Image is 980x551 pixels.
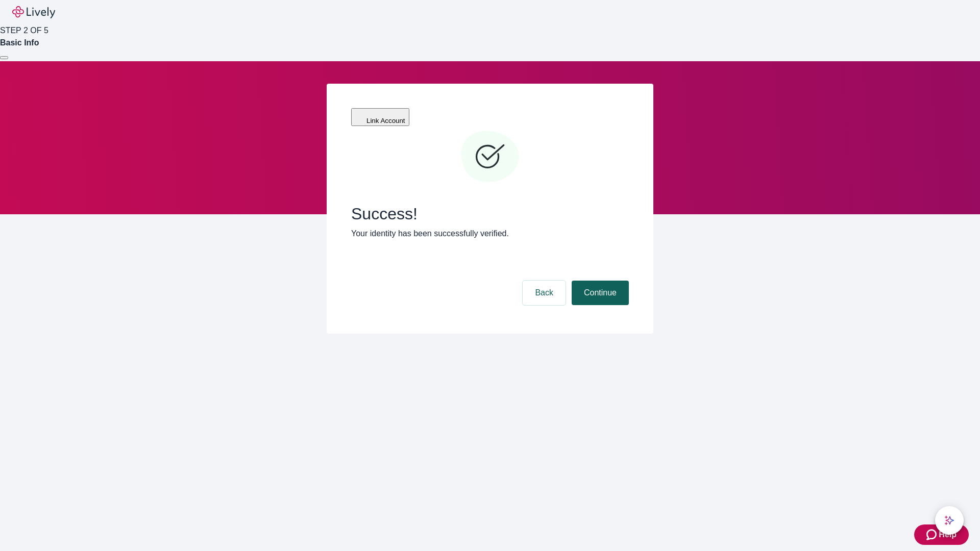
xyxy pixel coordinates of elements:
[523,281,566,305] button: Back
[939,529,957,541] span: Help
[914,524,969,545] button: Zendesk support iconHelp
[351,204,629,223] span: Success!
[459,127,521,188] svg: Checkmark icon
[935,506,964,535] button: chat
[572,281,629,305] button: Continue
[926,529,939,541] svg: Zendesk support icon
[944,515,954,525] svg: Lively AI Assistant
[351,228,629,240] p: Your identity has been successfully verified.
[351,108,409,126] button: Link Account
[12,6,55,18] img: Lively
